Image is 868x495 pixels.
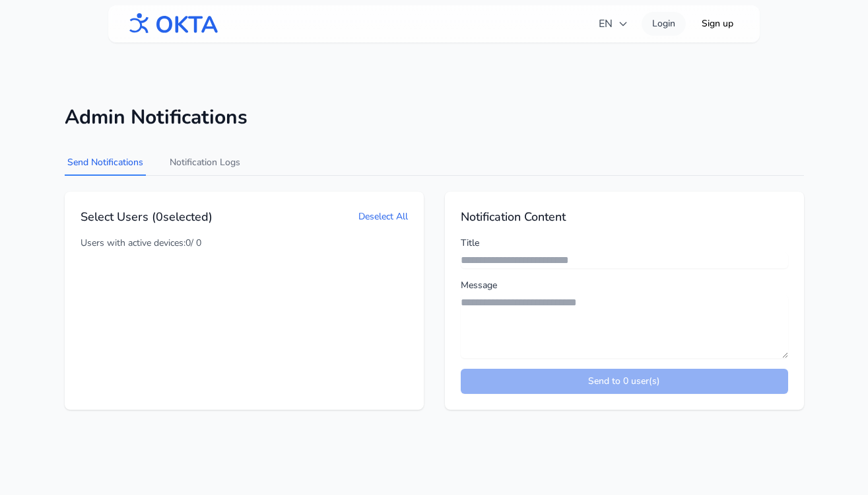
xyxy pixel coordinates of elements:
[124,7,219,41] img: OKTA logo
[65,106,804,130] h1: Admin Notifications
[65,151,146,176] button: Send Notifications
[461,279,788,292] label: Message
[358,210,408,223] button: Deselect All
[81,208,213,226] h2: Select Users ( 0 selected)
[167,151,243,176] button: Notification Logs
[591,11,636,37] button: EN
[461,237,788,250] label: Title
[81,237,408,250] div: Users with active devices: 0 / 0
[691,12,744,36] a: Sign up
[461,208,788,226] h2: Notification Content
[599,16,628,32] span: EN
[642,12,686,36] a: Login
[461,369,788,394] button: Send to 0 user(s)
